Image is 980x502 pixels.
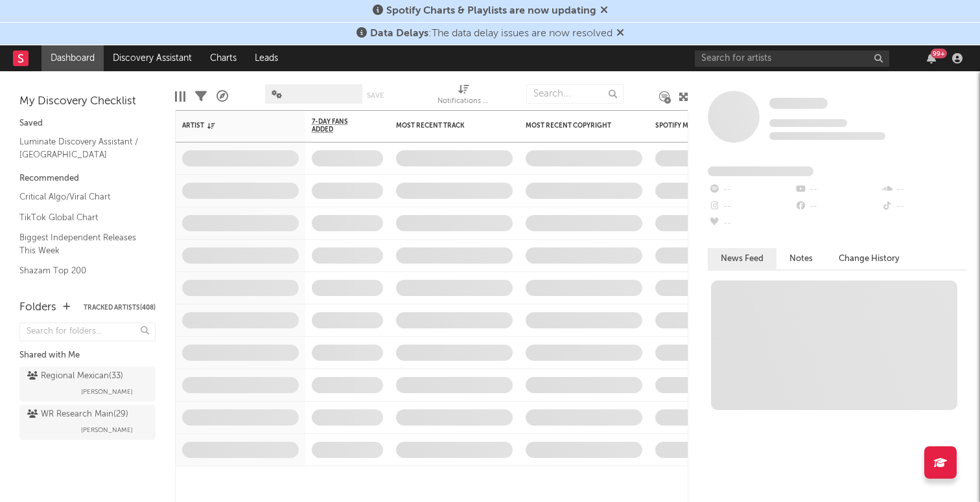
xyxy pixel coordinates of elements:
[437,94,489,109] div: Notifications (Artist)
[201,45,246,71] a: Charts
[769,97,828,110] a: Some Artist
[794,181,880,198] div: --
[19,171,156,187] div: Recommended
[195,78,207,115] div: Filters
[881,181,967,198] div: --
[84,304,156,311] button: Tracked Artists(408)
[708,215,794,232] div: --
[19,190,143,204] a: Critical Algo/Viral Chart
[19,211,143,225] a: TikTok Global Chart
[708,181,794,198] div: --
[437,78,489,115] div: Notifications (Artist)
[19,135,143,161] a: Luminate Discovery Assistant / [GEOGRAPHIC_DATA]
[769,98,828,109] span: Some Artist
[526,122,623,130] div: Most Recent Copyright
[708,166,813,176] span: Fans Added by Platform
[776,248,826,269] button: Notes
[600,6,608,16] span: Dismiss
[41,45,104,71] a: Dashboard
[370,29,428,39] span: Data Delays
[370,29,612,39] span: : The data delay issues are now resolved
[19,367,156,402] a: Regional Mexican(33)[PERSON_NAME]
[708,198,794,215] div: --
[881,198,967,215] div: --
[81,384,133,400] span: [PERSON_NAME]
[526,84,624,104] input: Search...
[695,51,889,67] input: Search for artists
[927,53,936,63] button: 99+
[19,116,156,131] div: Saved
[616,29,624,39] span: Dismiss
[246,45,287,71] a: Leads
[19,300,56,315] div: Folders
[19,94,156,109] div: My Discovery Checklist
[386,6,596,16] span: Spotify Charts & Playlists are now updating
[794,198,880,215] div: --
[19,323,156,341] input: Search for folders...
[708,248,776,269] button: News Feed
[19,264,143,278] a: Shazam Top 200
[19,348,156,363] div: Shared with Me
[931,49,947,58] div: 99 +
[27,369,123,384] div: Regional Mexican ( 33 )
[27,407,128,422] div: WR Research Main ( 29 )
[396,122,493,130] div: Most Recent Track
[175,78,185,115] div: Edit Columns
[769,119,847,127] span: Tracking Since: [DATE]
[182,122,279,130] div: Artist
[104,45,201,71] a: Discovery Assistant
[826,248,913,269] button: Change History
[19,405,156,440] a: WR Research Main(29)[PERSON_NAME]
[769,132,885,140] span: 0 fans last week
[655,122,752,130] div: Spotify Monthly Listeners
[312,118,364,133] span: 7-Day Fans Added
[367,92,384,99] button: Save
[81,422,133,438] span: [PERSON_NAME]
[19,231,143,257] a: Biggest Independent Releases This Week
[216,78,228,115] div: A&R Pipeline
